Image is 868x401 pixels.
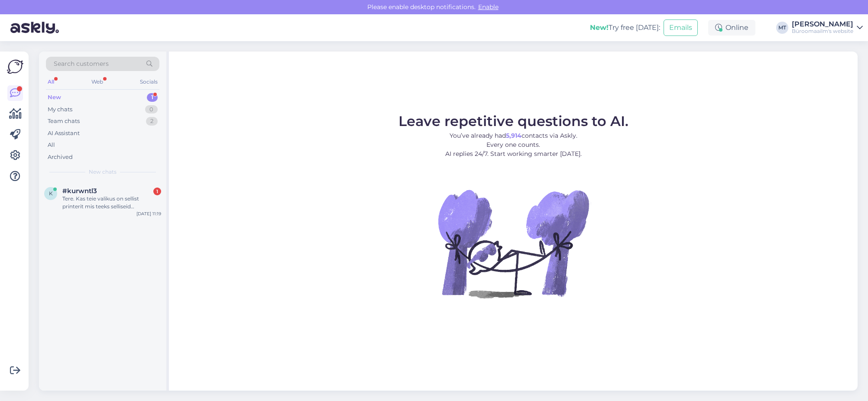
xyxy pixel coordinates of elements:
[48,93,61,102] div: New
[476,3,501,11] span: Enable
[153,188,161,195] div: 1
[46,76,56,87] div: All
[7,58,23,75] img: Askly Logo
[146,117,158,126] div: 2
[506,132,521,139] b: 5,914
[590,23,660,33] div: Try free [DATE]:
[48,105,72,114] div: My chats
[792,21,863,35] a: [PERSON_NAME]Büroomaailm's website
[62,195,161,210] div: Tere. Kas teie valikus on sellist printerit mis teeks selliseid põimetikettide silte?
[138,76,159,87] div: Socials
[48,141,55,149] div: All
[147,93,158,102] div: 1
[89,168,117,176] span: New chats
[145,105,158,114] div: 0
[54,59,109,68] span: Search customers
[48,153,73,162] div: Archived
[398,131,628,158] p: You’ve already had contacts via Askly. Every one counts. AI replies 24/7. Start working smarter [...
[664,19,698,36] button: Emails
[792,28,853,35] div: Büroomaailm's website
[435,165,591,321] img: No Chat active
[48,117,80,126] div: Team chats
[90,76,105,87] div: Web
[62,187,97,195] span: #kurwntl3
[590,23,609,32] b: New!
[49,190,53,197] span: k
[398,113,628,129] span: Leave repetitive questions to AI.
[48,129,80,138] div: AI Assistant
[136,210,161,217] div: [DATE] 11:19
[776,22,788,34] div: MT
[792,21,853,28] div: [PERSON_NAME]
[708,20,755,36] div: Online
